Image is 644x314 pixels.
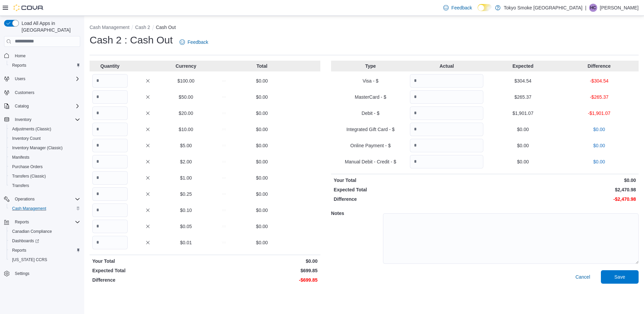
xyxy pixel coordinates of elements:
[92,139,128,152] input: Quantity
[15,117,31,122] span: Inventory
[486,186,636,193] p: $2,470.98
[486,177,636,184] p: $0.00
[168,175,204,181] p: $1.00
[334,196,484,202] p: Difference
[504,4,583,12] p: Tokyo Smoke [GEOGRAPHIC_DATA]
[9,182,80,190] span: Transfers
[9,237,42,245] a: Dashboards
[92,277,203,283] p: Difference
[9,172,49,180] a: Transfers (Classic)
[334,110,407,117] p: Debit - $
[168,207,204,214] p: $0.10
[90,25,129,30] button: Cash Management
[9,153,32,161] a: Manifests
[4,48,80,296] nav: Complex example
[12,195,80,203] span: Operations
[9,246,29,254] a: Reports
[244,77,280,84] p: $0.00
[7,246,83,255] button: Reports
[334,77,407,84] p: Visa - $
[562,63,636,69] p: Difference
[7,153,83,162] button: Manifests
[9,125,54,133] a: Adjustments (Classic)
[12,145,63,151] span: Inventory Manager (Classic)
[12,270,32,278] a: Settings
[7,143,83,153] button: Inventory Manager (Classic)
[410,63,483,69] p: Actual
[7,255,83,264] button: [US_STATE] CCRS
[188,39,208,45] span: Feedback
[168,239,204,246] p: $0.01
[7,162,83,171] button: Purchase Orders
[168,191,204,197] p: $0.25
[168,63,204,69] p: Currency
[410,155,483,168] input: Quantity
[478,4,492,11] input: Dark Mode
[589,4,597,12] div: Heather Chafe
[12,257,47,262] span: [US_STATE] CCRS
[562,158,636,165] p: $0.00
[573,270,593,284] button: Cancel
[15,196,35,202] span: Operations
[441,1,475,14] a: Feedback
[562,110,636,117] p: -$1,901.07
[12,89,37,97] a: Customers
[12,164,43,169] span: Purchase Orders
[12,116,34,124] button: Inventory
[410,139,483,152] input: Quantity
[92,90,128,104] input: Quantity
[9,256,80,264] span: Washington CCRS
[90,24,639,32] nav: An example of EuiBreadcrumbs
[244,158,280,165] p: $0.00
[244,126,280,133] p: $0.00
[410,106,483,120] input: Quantity
[486,142,559,149] p: $0.00
[244,175,280,181] p: $0.00
[12,218,80,226] span: Reports
[9,227,80,235] span: Canadian Compliance
[9,246,80,254] span: Reports
[12,75,28,83] button: Users
[244,239,280,246] p: $0.00
[331,207,382,220] h5: Notes
[168,158,204,165] p: $2.00
[244,223,280,230] p: $0.00
[168,126,204,133] p: $10.00
[334,94,407,100] p: MasterCard - $
[7,181,83,190] button: Transfers
[12,116,80,124] span: Inventory
[9,125,80,133] span: Adjustments (Classic)
[1,51,83,61] button: Home
[156,25,176,30] button: Cash Out
[12,136,41,141] span: Inventory Count
[9,134,43,143] a: Inventory Count
[9,61,29,69] a: Reports
[244,94,280,100] p: $0.00
[590,4,596,12] span: HC
[92,258,203,264] p: Your Total
[12,269,80,278] span: Settings
[1,115,83,124] button: Inventory
[12,63,26,68] span: Reports
[451,4,472,11] span: Feedback
[92,203,128,217] input: Quantity
[600,4,639,12] p: [PERSON_NAME]
[9,153,80,161] span: Manifests
[92,171,128,185] input: Quantity
[244,191,280,197] p: $0.00
[12,52,28,60] a: Home
[206,258,317,264] p: $0.00
[1,217,83,227] button: Reports
[15,90,34,95] span: Customers
[334,126,407,133] p: Integrated Gift Card - $
[19,20,80,33] span: Load All Apps in [GEOGRAPHIC_DATA]
[9,61,80,69] span: Reports
[12,206,46,211] span: Cash Management
[168,142,204,149] p: $5.00
[244,142,280,149] p: $0.00
[168,223,204,230] p: $0.05
[486,77,559,84] p: $304.54
[1,101,83,111] button: Catalog
[92,187,128,201] input: Quantity
[9,163,45,171] a: Purchase Orders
